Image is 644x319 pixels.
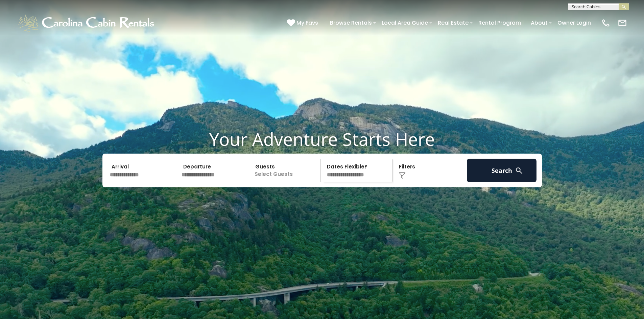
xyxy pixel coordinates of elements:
[601,18,611,28] img: phone-regular-white.png
[287,19,320,27] a: My Favs
[378,17,431,29] a: Local Area Guide
[296,19,318,27] span: My Favs
[434,17,472,29] a: Real Estate
[527,17,551,29] a: About
[554,17,594,29] a: Owner Login
[399,172,406,179] img: filter--v1.png
[618,18,627,28] img: mail-regular-white.png
[327,17,375,29] a: Browse Rentals
[475,17,524,29] a: Rental Program
[17,13,157,33] img: White-1-1-2.png
[251,159,321,182] p: Select Guests
[467,159,537,182] button: Search
[515,166,523,175] img: search-regular-white.png
[5,129,639,150] h1: Your Adventure Starts Here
